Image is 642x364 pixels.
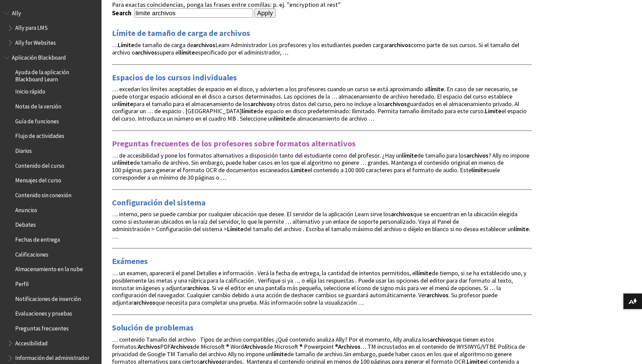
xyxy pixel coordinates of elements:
strong: archivos [426,291,448,299]
nav: Book outline for Blackboard App Help [4,52,97,364]
strong: Limite [291,166,308,174]
strong: archivos [466,151,488,159]
span: Notificaciones de inserción [15,293,81,302]
a: Configuración del sistema [112,197,205,208]
strong: Archivos [171,343,193,350]
strong: Limite [485,107,502,115]
label: Search [112,9,133,17]
strong: límite [180,48,195,56]
strong: límite [402,151,417,159]
span: … un examen, aparecerá el panel Detalles e información . Verá la fecha de entrega, la cantidad de... [112,269,526,306]
strong: archivos [187,284,209,292]
span: Preguntas frecuentes [15,323,69,332]
a: Espacios de los cursos individuales [112,72,237,83]
span: Contenido sin conexión [15,189,71,199]
span: … excedan los límites aceptables de espacio en el disco, y advierten a los profesores cuando un c... [112,85,527,122]
strong: Límite [227,225,244,233]
strong: Archivos [138,343,160,350]
span: Evaluaciones y pruebas [15,308,72,317]
span: Inicio rápido [15,86,45,95]
a: Límite de tamaño de carga de archivos [112,28,250,39]
a: Exámenes [112,256,148,267]
span: Mensajes del curso [15,175,61,184]
span: Aplicación Blackboard [12,52,66,61]
strong: límite [274,115,289,122]
strong: límite [118,100,133,108]
span: Ally para LMS [15,22,48,32]
strong: archivos [133,299,155,306]
a: Preguntas frecuentes de los profesores sobre formatos alternativos [112,138,356,149]
span: … de accesibilidad y pone los formatos alternativos a disposición tanto del estudiante como del p... [112,151,529,181]
span: Guía de funciones [15,116,59,125]
span: Notas de la versión [15,101,61,110]
strong: Archivos [338,343,360,350]
strong: límite [242,107,257,115]
strong: límite [429,85,444,93]
span: Accesibilidad [15,338,48,347]
span: Perfil [15,278,29,287]
span: Información del administrador [15,352,89,362]
strong: archivos [250,100,272,108]
strong: archivos [430,336,452,343]
strong: Límite [118,41,134,49]
strong: límite [118,159,133,166]
nav: Book outline for Anthology Ally Help [4,7,97,48]
span: Almacenamiento en la nube [15,264,83,273]
span: Ally [12,7,21,17]
input: Apply [254,8,276,18]
span: Anuncios [15,204,37,214]
strong: límite [417,269,432,277]
strong: Archivos [244,343,266,350]
span: … interno, pero se puede cambiar por cualquier ubicación que desee. El servidor de la aplicación ... [112,210,532,240]
strong: límite [471,166,487,174]
strong: archivos [385,100,407,108]
span: … de tamaño de carga de Learn Administrador Los profesores y los estudiantes pueden cargar como p... [112,41,519,56]
span: Ayuda de la aplicación Blackboard Learn [15,67,97,83]
span: Contenido del curso [15,160,64,169]
span: Fechas de entrega [15,234,60,243]
span: Debates [15,219,36,228]
strong: archivos [135,48,157,56]
strong: límite [514,225,529,233]
a: Solución de problemas [112,322,194,333]
span: Diarios [15,145,32,154]
strong: límite [272,350,287,358]
strong: archivos [193,41,215,49]
strong: archivos [389,41,411,49]
span: Calificaciones [15,249,48,258]
span: Ally for Websites [15,37,56,46]
div: Para exactas coincidencias, ponga las frases entre comillas: p. ej. "encryption at rest" [112,1,532,8]
strong: archivos [391,210,413,218]
span: Flujo de actividades [15,130,64,140]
